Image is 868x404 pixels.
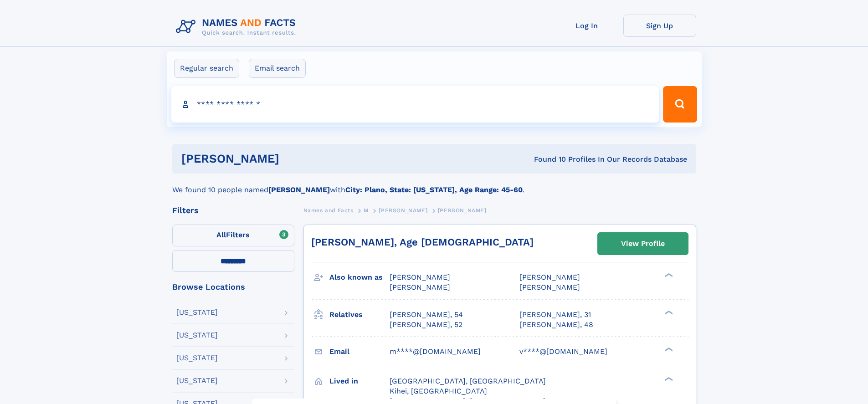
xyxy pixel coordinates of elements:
[390,387,487,395] span: Kihei, [GEOGRAPHIC_DATA]
[174,59,239,78] label: Regular search
[390,283,450,291] span: [PERSON_NAME]
[390,377,546,385] span: [GEOGRAPHIC_DATA], [GEOGRAPHIC_DATA]
[249,59,306,78] label: Email search
[172,15,303,39] img: Logo Names and Facts
[406,154,687,164] div: Found 10 Profiles In Our Records Database
[663,86,697,123] button: Search Button
[379,205,427,216] a: [PERSON_NAME]
[519,320,593,330] a: [PERSON_NAME], 48
[663,346,673,352] div: ❯
[390,273,450,281] span: [PERSON_NAME]
[438,207,487,214] span: [PERSON_NAME]
[623,15,696,37] a: Sign Up
[364,205,369,216] a: M
[172,174,696,195] div: We found 10 people named with .
[181,153,407,164] h1: [PERSON_NAME]
[329,344,390,359] h3: Email
[311,236,534,248] a: [PERSON_NAME], Age [DEMOGRAPHIC_DATA]
[303,205,354,216] a: Names and Facts
[329,270,390,285] h3: Also known as
[176,332,218,339] div: [US_STATE]
[171,86,659,123] input: search input
[621,233,665,254] div: View Profile
[172,225,294,246] label: Filters
[216,230,226,239] span: All
[329,373,390,389] h3: Lived in
[172,283,294,291] div: Browse Locations
[663,309,673,315] div: ❯
[176,377,218,384] div: [US_STATE]
[268,185,330,194] b: [PERSON_NAME]
[519,273,580,281] span: [PERSON_NAME]
[345,185,523,194] b: City: Plano, State: [US_STATE], Age Range: 45-60
[176,309,218,316] div: [US_STATE]
[329,307,390,322] h3: Relatives
[176,354,218,362] div: [US_STATE]
[519,310,591,320] a: [PERSON_NAME], 31
[663,376,673,382] div: ❯
[172,206,294,215] div: Filters
[379,207,427,214] span: [PERSON_NAME]
[519,283,580,291] span: [PERSON_NAME]
[364,207,369,214] span: M
[550,15,623,37] a: Log In
[390,310,463,320] a: [PERSON_NAME], 54
[598,233,688,255] a: View Profile
[390,320,462,330] a: [PERSON_NAME], 52
[663,272,673,278] div: ❯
